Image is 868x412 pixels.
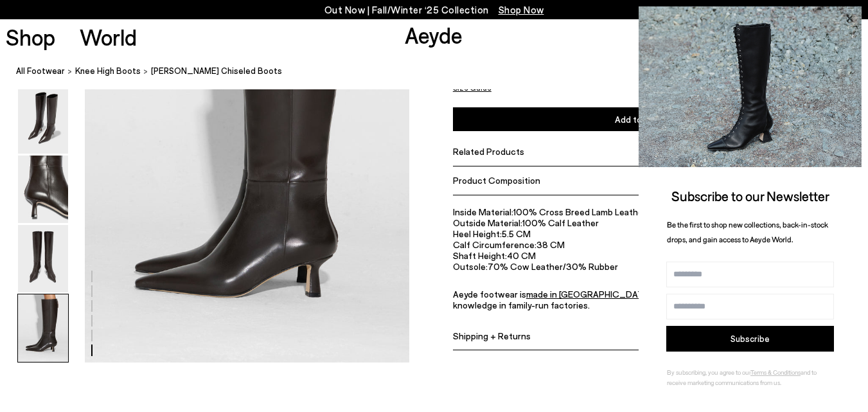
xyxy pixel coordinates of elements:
[18,86,68,154] img: Rhea Chiseled Boots - Image 3
[453,239,825,250] li: 38 CM
[453,206,513,217] span: Inside Material:
[18,294,68,362] img: Rhea Chiseled Boots - Image 6
[453,107,825,131] button: Add to Cart
[671,188,829,204] span: Subscribe to our Newsletter
[453,228,825,239] li: 5.5 CM
[324,2,544,18] p: Out Now | Fall/Winter ‘25 Collection
[666,326,834,352] button: Subscribe
[667,220,828,244] span: Be the first to shop new collections, back-in-stock drops, and gain access to Aeyde World.
[16,54,868,89] nav: breadcrumb
[16,64,65,78] a: All Footwear
[18,225,68,292] img: Rhea Chiseled Boots - Image 5
[453,217,825,228] li: 100% Calf Leather
[453,288,825,310] p: Aeyde footwear is with generations of leather-specialist knowledge in family-run factories.
[75,66,141,76] span: knee high boots
[18,156,68,223] img: Rhea Chiseled Boots - Image 4
[151,64,282,78] span: [PERSON_NAME] Chiseled Boots
[453,206,825,217] li: 100% Cross Breed Lamb Leather
[453,228,502,239] span: Heel Height:
[453,146,524,157] span: Related Products
[750,368,801,376] a: Terms & Conditions
[453,261,825,272] li: 70% Cow Leather/30% Rubber
[75,64,141,78] a: knee high boots
[639,6,862,167] img: 2a6287a1333c9a56320fd6e7b3c4a9a9.jpg
[453,261,488,272] span: Outsole:
[80,26,137,48] a: World
[667,368,750,376] span: By subscribing, you agree to our
[6,26,55,48] a: Shop
[453,239,536,250] span: Calf Circumference:
[453,175,540,186] span: Product Composition
[453,330,531,341] span: Shipping + Returns
[453,250,825,261] li: 40 CM
[526,288,651,299] a: made in [GEOGRAPHIC_DATA]
[453,217,522,228] span: Outside Material:
[453,250,507,261] span: Shaft Height:
[405,21,463,48] a: Aeyde
[615,114,662,125] span: Add to Cart
[499,4,544,15] span: Navigate to /collections/new-in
